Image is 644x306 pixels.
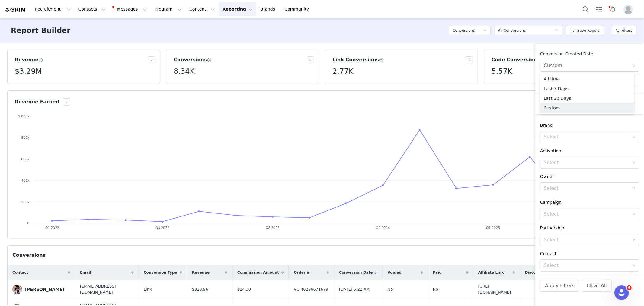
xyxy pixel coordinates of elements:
[433,270,442,275] span: Paid
[45,226,59,230] text: Q1 2022
[21,135,29,140] text: 800k
[15,66,42,77] h5: $3.29M
[540,199,639,206] div: Campaign
[333,66,354,77] h5: 2.77K
[453,26,475,35] h5: Conversions
[12,285,70,294] a: [PERSON_NAME]
[339,286,370,292] span: [DATE] 5:22 AM
[540,122,639,129] div: Brand
[186,2,219,16] button: Content
[544,237,630,243] div: Select
[21,178,29,183] text: 400k
[174,56,211,63] h3: Conversions
[433,286,438,292] span: No
[388,270,402,275] span: Voided
[478,270,504,275] span: Affiliate Link
[376,226,390,230] text: Q2 2024
[623,5,633,14] img: placeholder-profile.jpg
[632,187,636,191] i: icon: down
[31,2,75,16] button: Recruitment
[540,148,639,154] div: Activation
[620,5,639,14] button: Profile
[544,211,630,217] div: Select
[478,283,515,295] span: [URL][DOMAIN_NAME]
[12,285,22,294] img: 87236c0e-e236-4872-bff5-00db38a0a5ed.jpg
[110,2,151,16] button: Messages
[144,270,177,275] span: Conversion Type
[632,135,636,139] i: icon: down
[388,286,393,292] span: No
[25,287,64,292] div: [PERSON_NAME]
[540,103,634,113] li: Custom
[333,56,384,63] h3: Link Conversions
[606,2,620,16] button: Notifications
[266,226,280,230] text: Q3 2023
[632,238,636,242] i: icon: down
[492,66,512,77] h5: 5.57K
[80,270,91,275] span: Email
[486,226,500,230] text: Q1 2025
[492,56,545,63] h3: Code Conversions
[12,252,46,259] div: Conversions
[155,226,169,230] text: Q4 2022
[627,285,632,290] span: 6
[540,74,634,84] li: All time
[612,26,637,35] button: Filters
[294,270,310,275] span: Order #
[21,157,29,161] text: 600k
[540,93,634,103] li: Last 30 Days
[281,2,316,16] a: Community
[540,225,639,231] div: Partnership
[15,98,59,106] h3: Revenue Earned
[151,2,185,16] button: Program
[632,161,636,165] i: icon: down
[27,221,29,225] text: 0
[540,251,639,257] div: Contact
[544,160,630,166] div: Select
[632,212,636,216] i: icon: down
[294,286,328,292] span: VG 46296671679
[237,270,279,275] span: Commission Amount
[544,60,562,71] div: Custom
[5,7,26,13] img: grin logo
[566,26,604,35] button: Save Report
[593,2,606,16] a: Tasks
[614,285,629,300] iframe: Intercom live chat
[579,2,592,16] button: Search
[237,286,251,292] span: $24.30
[582,280,612,292] button: Clear All
[18,114,29,118] text: 1 000k
[544,185,629,191] div: Select
[540,280,579,292] button: Apply Filters
[219,2,256,16] button: Reporting
[15,56,43,63] h3: Revenue
[339,270,373,275] span: Conversion Date
[174,66,194,77] h5: 8.34K
[21,200,29,204] text: 200k
[544,262,630,269] div: Select
[525,270,554,275] span: Discount Code
[12,270,28,275] span: Contact
[544,134,630,140] div: Select
[498,26,526,35] div: All Conversions
[11,25,70,36] h3: Report Builder
[540,84,634,93] li: Last 7 Days
[540,174,639,180] div: Owner
[80,283,134,295] span: [EMAIL_ADDRESS][DOMAIN_NAME]
[144,286,152,292] span: Link
[540,51,593,56] span: Conversion Created Date
[192,286,208,292] span: $323.96
[192,270,210,275] span: Revenue
[257,2,280,16] a: Brands
[632,64,636,68] i: icon: down
[632,264,636,268] i: icon: down
[555,29,559,33] i: icon: down
[483,29,487,33] i: icon: down
[75,2,110,16] button: Contacts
